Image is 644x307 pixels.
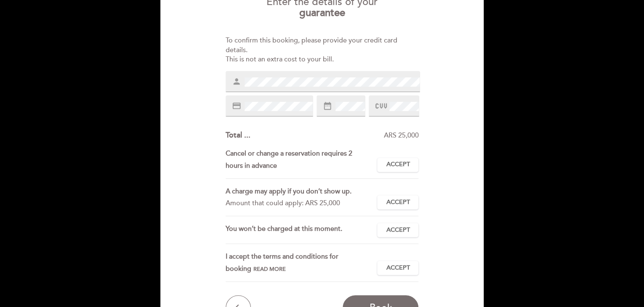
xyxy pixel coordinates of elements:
button: Accept [377,158,418,172]
i: date_range [323,101,332,111]
i: credit_card [232,101,241,111]
span: Accept [386,226,410,235]
span: Accept [386,264,410,273]
div: Amount that could apply: ARS 25,000 [226,197,371,209]
div: To confirm this booking, please provide your credit card details. This is not an extra cost to yo... [226,36,419,65]
div: Cancel or change a reservation requires 2 hours in advance [226,148,378,172]
span: Accept [386,160,410,169]
i: person [232,77,241,86]
button: Accept [377,223,418,237]
div: I accept the terms and conditions for booking [226,251,378,275]
span: Total ... [226,130,250,140]
b: guarantee [299,7,345,19]
div: ARS 25,000 [250,131,419,140]
span: Accept [386,198,410,207]
button: Accept [377,261,418,275]
button: Accept [377,195,418,209]
div: You won’t be charged at this moment. [226,223,378,237]
span: Read more [253,266,286,273]
div: A charge may apply if you don’t show up. [226,185,371,198]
